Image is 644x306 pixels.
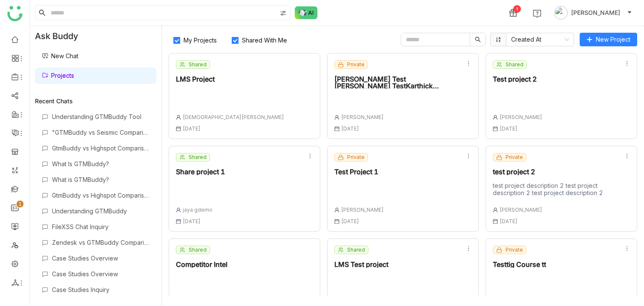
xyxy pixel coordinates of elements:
span: New Project [596,35,630,44]
div: Share project 1 [176,168,225,175]
div: LMS Test project [334,261,388,268]
div: Case Studies Overview [52,270,149,278]
span: [DATE] [341,218,359,224]
div: Testtig Course tt [493,261,546,268]
div: What Is GTMBuddy? [52,160,149,167]
div: [PERSON_NAME] Test [PERSON_NAME] TestKarthick TestKarthick TestKarthick Test [334,76,459,88]
span: Shared [189,153,207,161]
span: [DATE] [341,125,359,132]
span: Private [347,153,365,161]
span: Shared [189,61,207,68]
span: Private [506,153,523,161]
nz-badge-sup: 1 [17,201,23,207]
span: Shared [506,61,523,68]
a: Projects [42,72,74,79]
div: Zendesk vs GTMBuddy Comparison [52,239,149,246]
a: New Chat [42,52,78,59]
img: help.svg [533,9,541,18]
div: Test project 2 [493,76,542,82]
div: Understanding GTMBuddy Tool [52,113,149,120]
div: Ask Buddy [30,26,161,46]
span: [DATE] [500,218,517,224]
div: LMS Project [176,76,284,82]
span: Private [347,61,365,68]
div: Understanding GTMBuddy [52,207,149,215]
span: [PERSON_NAME] [500,207,542,213]
span: [DATE] [500,125,517,132]
span: Private [506,246,523,254]
div: FileXSS Chat Inquiry [52,223,149,230]
div: test project description 2 test project description 2 test project description 2 [493,182,617,196]
img: logo [7,6,23,21]
div: "GTMBuddy vs Seismic Comparison" [52,129,149,136]
span: Shared [347,246,365,254]
img: search-type.svg [280,10,287,17]
div: Case Studies Inquiry [52,286,149,293]
nz-select-item: Created At [511,33,569,46]
span: Shared [189,246,207,254]
button: [PERSON_NAME] [552,6,634,20]
div: Test Project 1 [334,168,384,175]
span: [DATE] [183,125,201,132]
span: [PERSON_NAME] [341,114,384,120]
span: jaya gdemo [183,207,213,213]
div: Recent Chats [35,97,156,105]
div: GtmBuddy vs Highspot Comparison [52,144,149,152]
button: New Project [580,33,637,46]
div: test project 2 [493,168,617,175]
span: [PERSON_NAME] [341,207,384,213]
div: GtmBuddy vs Highspot Comparison [52,192,149,199]
span: [PERSON_NAME] [500,114,542,120]
img: ask-buddy-normal.svg [295,6,318,19]
div: 1 [513,5,521,13]
p: 1 [18,200,22,208]
span: Shared With Me [239,37,290,44]
span: [DATE] [183,218,201,224]
span: [DEMOGRAPHIC_DATA][PERSON_NAME] [183,114,284,120]
span: [PERSON_NAME] [571,8,620,17]
div: Case Studies Overview [52,255,149,262]
img: avatar [554,6,568,20]
span: My Projects [180,37,220,44]
div: Competitor Intel [176,261,227,268]
div: What is GTMBuddy? [52,176,149,183]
